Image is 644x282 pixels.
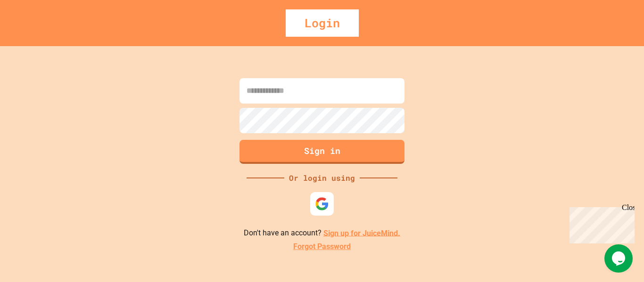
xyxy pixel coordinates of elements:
[284,172,360,184] div: Or login using
[286,9,359,37] div: Login
[566,203,635,243] iframe: chat widget
[239,140,405,164] button: Sign in
[244,227,400,239] p: Don't have an account?
[4,4,65,60] div: Chat with us now!Close
[315,197,329,211] img: google-icon.svg
[604,244,635,273] iframe: chat widget
[293,241,351,252] a: Forgot Password
[323,228,400,237] a: Sign up for JuiceMind.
